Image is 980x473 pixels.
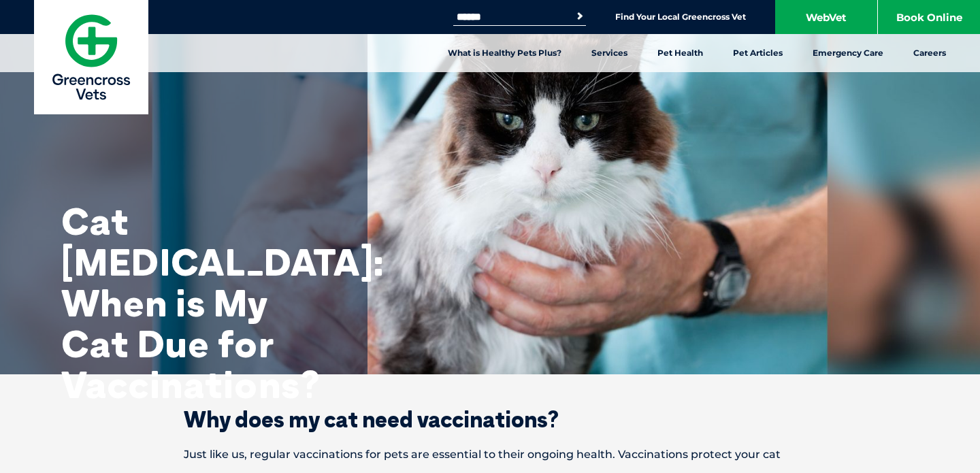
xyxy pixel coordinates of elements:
button: Search [573,10,587,23]
a: What is Healthy Pets Plus? [433,34,576,72]
h1: Cat [MEDICAL_DATA]: When is My Cat Due for Vaccinations? [61,201,333,405]
a: Services [576,34,642,72]
a: Pet Articles [718,34,798,72]
a: Pet Health [642,34,718,72]
a: Emergency Care [798,34,898,72]
a: Careers [898,34,961,72]
a: Find Your Local Greencross Vet [615,12,746,22]
h2: Why does my cat need vaccinations? [136,408,844,430]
